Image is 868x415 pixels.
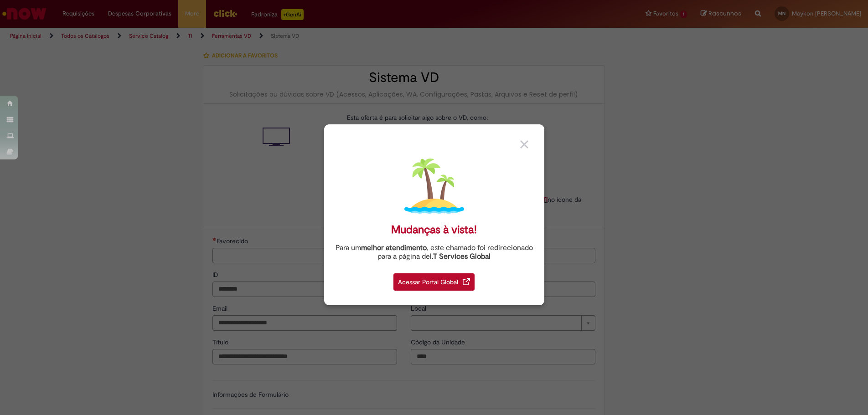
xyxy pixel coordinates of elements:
[430,247,491,261] a: I.T Services Global
[361,243,427,252] strong: melhor atendimento
[404,156,464,216] img: island.png
[393,268,475,291] a: Acessar Portal Global
[463,278,470,285] img: redirect_link.png
[393,273,475,291] div: Acessar Portal Global
[520,140,528,149] img: close_button_grey.png
[331,244,537,261] div: Para um , este chamado foi redirecionado para a página de
[391,223,477,236] div: Mudanças à vista!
